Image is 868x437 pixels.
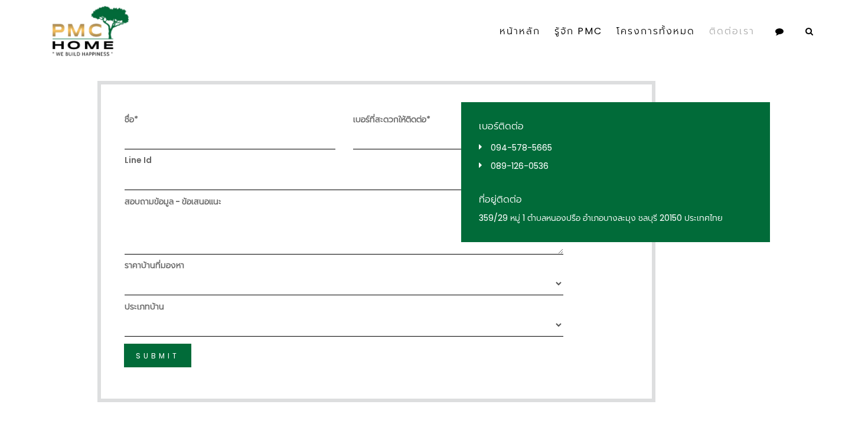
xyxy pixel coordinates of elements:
[479,120,752,133] h5: เบอร์ติดต่อ
[47,6,129,56] img: pmc-logo
[479,212,752,224] div: 359/29 หมู่ 1 ตำบลหนองปรือ อำเภอบางละมุง ชลบุรี 20150 ประเทศไทย
[353,113,430,126] label: เบอร์ที่สะดวกให้ติดต่อ*
[125,259,184,272] label: ราคาบ้านที่มองหา
[136,351,180,361] span: Submit
[479,193,752,206] h5: ที่อยู่ติดต่อ
[702,11,762,52] a: ติดต่อเรา
[125,195,221,208] label: สอบถามข้อมูล - ข้อเสนอแนะ
[491,142,552,154] a: 094-578-5665
[491,160,549,172] a: 089-126-0536
[125,154,152,167] label: Line Id
[124,344,191,367] button: Submit
[547,11,609,52] a: รู้จัก PMC
[609,11,702,52] a: โครงการทั้งหมด
[492,11,547,52] a: หน้าหลัก
[125,113,138,126] label: ชื่อ*
[125,301,164,313] label: ประเภทบ้าน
